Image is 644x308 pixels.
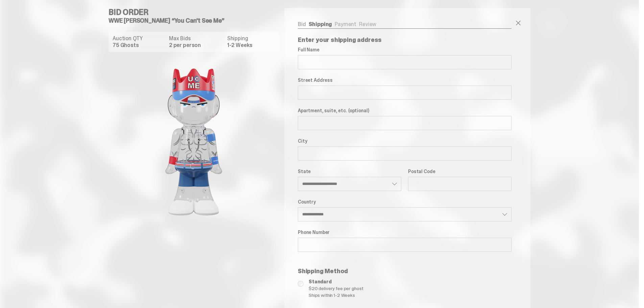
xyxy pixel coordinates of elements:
[126,57,261,227] img: product image
[298,230,511,235] label: Phone Number
[298,199,511,205] label: Country
[309,278,511,285] span: Standard
[309,285,511,292] span: $20 delivery fee per ghost
[113,43,165,48] dd: 75 Ghosts
[298,169,401,174] label: State
[113,36,165,41] dt: Auction QTY
[309,21,332,28] a: Shipping
[298,108,511,113] label: Apartment, suite, etc. (optional)
[227,36,275,41] dt: Shipping
[298,77,511,83] label: Street Address
[298,47,511,52] label: Full Name
[298,268,511,274] p: Shipping Method
[109,8,284,16] h4: Bid Order
[169,36,223,41] dt: Max Bids
[227,43,275,48] dd: 1-2 Weeks
[298,37,511,43] p: Enter your shipping address
[309,292,511,299] span: Ships within 1-2 Weeks
[169,43,223,48] dd: 2 per person
[298,21,306,28] a: Bid
[408,169,511,174] label: Postal Code
[109,18,284,24] h5: WWE [PERSON_NAME] “You Can't See Me”
[298,138,511,144] label: City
